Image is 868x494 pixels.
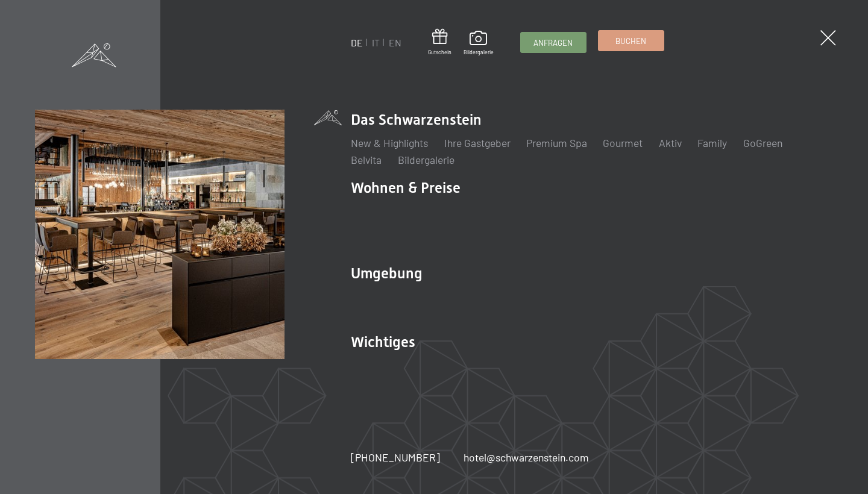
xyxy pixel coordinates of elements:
a: Premium Spa [526,136,587,149]
span: Bildergalerie [464,49,494,56]
a: EN [389,37,401,48]
span: [PHONE_NUMBER] [351,451,440,464]
a: IT [372,37,380,48]
a: hotel@schwarzenstein.com [464,450,589,465]
a: [PHONE_NUMBER] [351,450,440,465]
a: Anfragen [521,33,586,52]
a: Bildergalerie [464,31,494,56]
a: DE [351,37,363,48]
a: Aktiv [659,136,682,149]
a: Gourmet [603,136,643,149]
a: Belvita [351,153,382,166]
span: Gutschein [428,49,451,56]
a: New & Highlights [351,136,428,149]
a: Ihre Gastgeber [444,136,511,149]
a: Family [697,136,727,149]
a: Buchen [599,31,664,51]
span: Anfragen [533,37,573,48]
a: Gutschein [428,29,451,56]
span: Buchen [615,36,646,46]
a: GoGreen [743,136,782,149]
a: Bildergalerie [398,153,454,166]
